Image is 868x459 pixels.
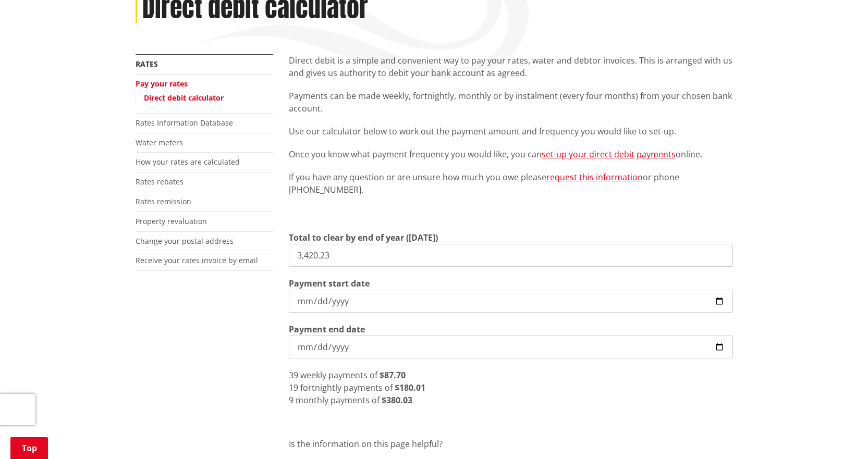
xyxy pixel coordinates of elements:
[289,171,733,196] p: If you have any question or are unsure how much you owe please or phone [PHONE_NUMBER].
[136,216,207,226] a: Property revaluation
[300,369,377,381] span: weekly payments of
[136,118,233,128] a: Rates Information Database
[289,277,370,290] label: Payment start date
[289,438,733,450] p: Is the information on this page helpful?
[289,148,733,160] p: Once you know what payment frequency you would like, you can online.
[289,231,438,244] label: Total to clear by end of year ([DATE])
[380,369,406,381] strong: $87.70
[136,79,188,89] a: Pay your rates
[136,177,184,187] a: Rates rebates
[546,171,643,183] a: request this information
[136,196,191,206] a: Rates remission
[136,138,183,147] a: Water meters
[136,236,234,246] a: Change your postal address
[542,148,676,160] a: set-up your direct debit payments
[289,382,298,393] span: 19
[144,93,224,103] a: Direct debit calculator
[136,255,258,265] a: Receive your rates invoice by email
[289,90,733,115] p: Payments can be made weekly, fortnightly, monthly or by instalment (every four months) from your ...
[289,323,365,336] label: Payment end date
[289,54,733,79] p: Direct debit is a simple and convenient way to pay your rates, water and debtor invoices. This is...
[10,437,48,459] a: Top
[300,382,393,393] span: fortnightly payments of
[382,394,412,406] strong: $380.03
[136,157,240,167] a: How your rates are calculated
[289,369,298,381] span: 39
[289,394,294,406] span: 9
[820,415,858,453] iframe: Messenger Launcher
[296,394,380,406] span: monthly payments of
[395,382,425,393] strong: $180.01
[289,125,733,138] p: Use our calculator below to work out the payment amount and frequency you would like to set-up.
[136,59,158,69] a: Rates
